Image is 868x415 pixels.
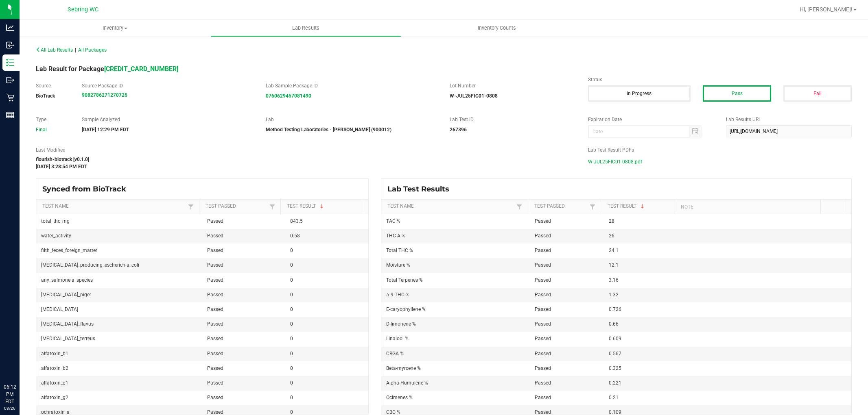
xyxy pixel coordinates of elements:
[467,24,527,32] span: Inventory Counts
[207,380,223,386] span: Passed
[82,92,127,98] a: 9082786271270725
[4,405,16,411] p: 08/26
[6,24,14,32] inline-svg: Analytics
[36,156,89,162] strong: flourish-biotrack [v0.1.0]
[104,65,178,73] a: [CREDIT_CARD_NUMBER]
[42,185,132,193] span: Synced from BioTrack
[8,350,33,374] iframe: Resource center
[588,76,852,83] label: Status
[41,351,68,356] span: alfatoxin_b1
[535,380,551,386] span: Passed
[207,248,223,253] span: Passed
[386,218,400,224] span: TAC %
[42,203,186,210] a: Test NameSortable
[281,24,330,32] span: Lab Results
[535,292,551,298] span: Passed
[609,262,619,268] span: 12.1
[386,233,405,239] span: THC-A %
[266,127,391,133] strong: Method Testing Laboratories - [PERSON_NAME] (900012)
[588,116,714,123] label: Expiration Date
[6,76,14,84] inline-svg: Outbound
[266,116,437,123] label: Lab
[290,218,303,224] span: 843.5
[290,306,293,312] span: 0
[535,409,551,415] span: Passed
[387,203,514,210] a: Test NameSortable
[36,164,87,169] strong: [DATE] 3:28:54 PM EDT
[41,395,68,400] span: alfatoxin_g2
[36,65,178,73] span: Lab Result for Package
[387,185,455,193] span: Lab Test Results
[588,202,597,212] a: Filter
[36,47,73,53] span: All Lab Results
[207,351,223,356] span: Passed
[386,395,413,400] span: Ocimenes %
[290,277,293,283] span: 0
[783,85,852,102] button: Fail
[535,351,551,356] span: Passed
[609,351,621,356] span: 0.567
[609,336,621,341] span: 0.609
[36,93,55,99] strong: BioTrack
[266,93,311,99] strong: 0760629457081490
[290,365,293,371] span: 0
[535,262,551,268] span: Passed
[207,233,223,239] span: Passed
[674,200,820,214] th: Note
[207,395,223,400] span: Passed
[186,202,196,212] a: Filter
[6,111,14,119] inline-svg: Reports
[6,59,14,67] inline-svg: Inventory
[535,248,551,253] span: Passed
[207,365,223,371] span: Passed
[703,85,771,102] button: Pass
[41,409,70,415] span: ochratoxin_a
[534,203,588,210] a: Test PassedSortable
[609,277,619,283] span: 3.16
[68,6,98,13] span: Sebring WC
[266,82,437,89] label: Lab Sample Package ID
[41,248,97,253] span: filth_feces_foreign_matter
[800,6,853,13] span: Hi, [PERSON_NAME]!
[609,306,621,312] span: 0.726
[386,306,426,312] span: E-caryophyllene %
[290,336,293,341] span: 0
[609,233,614,239] span: 26
[4,383,16,405] p: 06:12 PM EDT
[82,82,254,89] label: Source Package ID
[41,306,78,312] span: [MEDICAL_DATA]
[20,20,210,37] a: Inventory
[267,202,277,212] a: Filter
[41,262,139,268] span: [MEDICAL_DATA]_producing_escherichia_coli
[290,395,293,400] span: 0
[588,85,691,102] button: In Progress
[609,292,619,298] span: 1.32
[207,292,223,298] span: Passed
[535,233,551,239] span: Passed
[41,233,71,239] span: water_activity
[609,365,621,371] span: 0.325
[207,218,223,224] span: Passed
[82,127,129,133] strong: [DATE] 12:29 PM EDT
[41,365,68,371] span: alfatoxin_b2
[290,262,293,268] span: 0
[41,380,68,386] span: alfatoxin_g1
[6,93,14,102] inline-svg: Retail
[41,277,93,283] span: any_salmonela_species
[36,126,70,133] div: Final
[535,321,551,327] span: Passed
[82,116,254,123] label: Sample Analyzed
[287,203,359,210] a: Test ResultSortable
[609,321,619,327] span: 0.66
[20,24,210,32] span: Inventory
[207,277,223,283] span: Passed
[386,409,400,415] span: CBG %
[535,306,551,312] span: Passed
[386,321,416,327] span: D-limonene %
[290,248,293,253] span: 0
[41,336,95,341] span: [MEDICAL_DATA]_terreus
[535,277,551,283] span: Passed
[609,409,621,415] span: 0.109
